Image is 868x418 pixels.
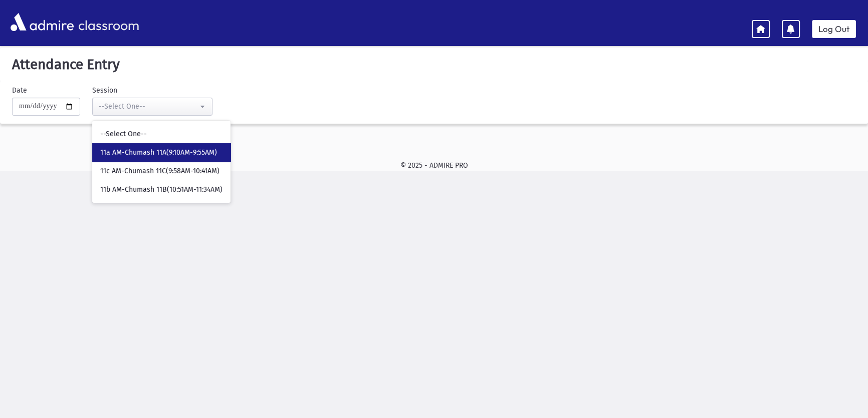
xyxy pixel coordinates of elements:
span: 11b AM-Chumash 11B(10:51AM-11:34AM) [100,185,223,195]
span: classroom [76,9,139,36]
label: Date [12,85,27,96]
label: Session [92,85,117,96]
div: --Select One-- [99,101,198,112]
span: 11c AM-Chumash 11C(9:58AM-10:41AM) [100,166,220,176]
span: 11a AM-Chumash 11A(9:10AM-9:55AM) [100,148,217,158]
h5: Attendance Entry [8,56,860,73]
a: Log Out [812,20,856,38]
span: --Select One-- [100,129,147,139]
img: AdmirePro [8,11,76,34]
div: © 2025 - ADMIRE PRO [16,160,852,171]
button: --Select One-- [92,98,212,116]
